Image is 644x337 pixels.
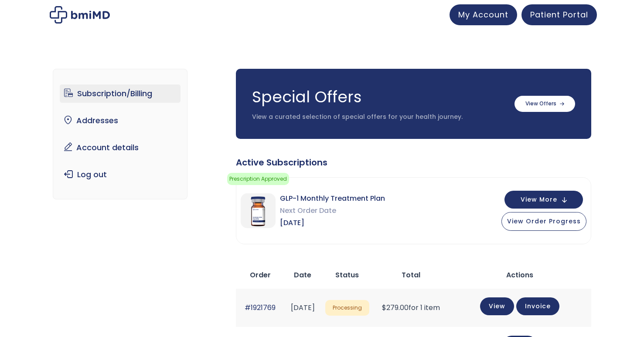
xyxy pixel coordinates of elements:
[382,303,409,313] span: 279.00
[60,84,181,103] a: Subscription/Billing
[291,303,315,313] time: [DATE]
[236,156,591,168] div: Active Subscriptions
[50,6,110,24] img: My account
[521,197,557,202] span: View More
[335,270,359,280] span: Status
[252,86,506,108] h3: Special Offers
[374,289,448,327] td: for 1 item
[280,205,385,217] span: Next Order Date
[227,173,289,185] span: Prescription Approved
[60,138,181,157] a: Account details
[252,113,506,121] p: View a curated selection of special offers for your health journey.
[53,69,187,199] nav: Account pages
[516,297,559,315] a: Invoice
[294,270,311,280] span: Date
[280,192,385,205] span: GLP-1 Monthly Treatment Plan
[501,212,586,231] button: View Order Progress
[507,217,581,226] span: View Order Progress
[521,4,597,25] a: Patient Portal
[60,165,181,184] a: Log out
[241,193,276,228] img: GLP-1 Monthly Treatment Plan
[506,270,533,280] span: Actions
[245,303,276,313] a: #1921769
[504,191,583,209] button: View More
[280,217,385,229] span: [DATE]
[382,303,386,313] span: $
[325,300,369,316] span: Processing
[480,297,514,315] a: View
[450,4,517,25] a: My Account
[530,9,588,20] span: Patient Portal
[250,270,271,280] span: Order
[458,9,508,20] span: My Account
[60,111,181,130] a: Addresses
[402,270,420,280] span: Total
